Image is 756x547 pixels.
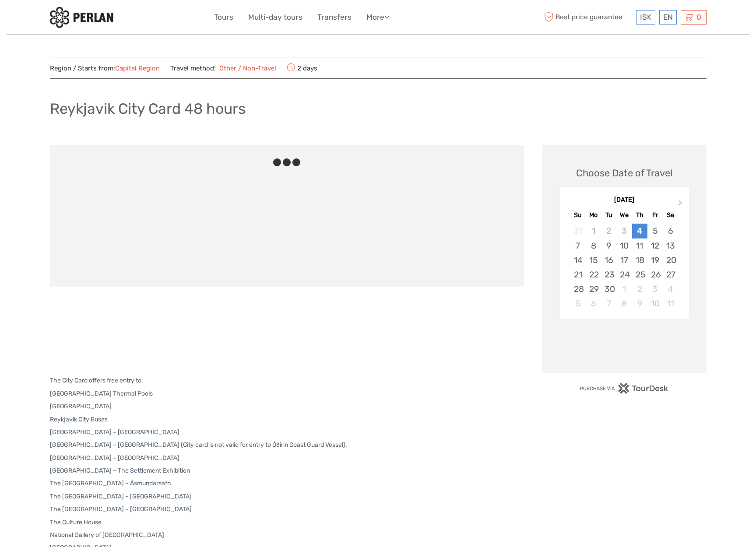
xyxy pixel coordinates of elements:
[50,505,524,514] p: The [GEOGRAPHIC_DATA] – [GEOGRAPHIC_DATA]
[570,253,586,267] div: Choose Sunday, September 14th, 2025
[663,282,678,296] div: Choose Saturday, October 4th, 2025
[50,64,160,73] span: Region / Starts from:
[50,7,113,28] img: 288-6a22670a-0f57-43d8-a107-52fbc9b92f2c_logo_small.jpg
[586,209,601,221] div: Mo
[50,100,246,118] h1: Reykjavik City Card 48 hours
[674,198,688,212] button: Next Month
[622,342,627,347] div: Loading...
[317,11,352,24] a: Transfers
[616,224,632,238] div: Not available Wednesday, September 3rd, 2025
[647,238,663,253] div: Choose Friday, September 12th, 2025
[50,440,524,450] p: [GEOGRAPHIC_DATA] – [GEOGRAPHIC_DATA] (City card is not valid for entry to Óðinn Coast Guard Vess...
[663,209,678,221] div: Sa
[542,10,634,25] span: Best price guarantee
[216,64,277,72] a: Other / Non-Travel
[50,402,524,411] p: [GEOGRAPHIC_DATA]
[50,389,524,399] p: [GEOGRAPHIC_DATA] Thermal Pools
[647,224,663,238] div: Choose Friday, September 5th, 2025
[586,282,601,296] div: Choose Monday, September 29th, 2025
[632,224,647,238] div: Choose Thursday, September 4th, 2025
[50,530,524,540] p: National Gallery of [GEOGRAPHIC_DATA]
[616,296,632,311] div: Choose Wednesday, October 8th, 2025
[663,296,678,311] div: Choose Saturday, October 11th, 2025
[586,253,601,267] div: Choose Monday, September 15th, 2025
[50,376,524,386] p: The City Card offers free entry to:
[616,238,632,253] div: Choose Wednesday, September 10th, 2025
[248,11,302,24] a: Multi-day tours
[695,13,703,21] span: 0
[616,267,632,282] div: Choose Wednesday, September 24th, 2025
[586,238,601,253] div: Choose Monday, September 8th, 2025
[647,253,663,267] div: Choose Friday, September 19th, 2025
[570,209,586,221] div: Su
[616,282,632,296] div: Choose Wednesday, October 1st, 2025
[601,238,616,253] div: Choose Tuesday, September 9th, 2025
[616,253,632,267] div: Choose Wednesday, September 17th, 2025
[601,296,616,311] div: Choose Tuesday, October 7th, 2025
[287,62,317,74] span: 2 days
[663,238,678,253] div: Choose Saturday, September 13th, 2025
[50,518,524,527] p: The Culture House
[570,282,586,296] div: Choose Sunday, September 28th, 2025
[50,415,524,424] p: Reykjavik City Buses
[115,64,160,72] a: Capital Region
[576,166,672,180] div: Choose Date of Travel
[632,238,647,253] div: Choose Thursday, September 11th, 2025
[586,267,601,282] div: Choose Monday, September 22nd, 2025
[647,267,663,282] div: Choose Friday, September 26th, 2025
[560,196,689,205] div: [DATE]
[586,296,601,311] div: Choose Monday, October 6th, 2025
[632,267,647,282] div: Choose Thursday, September 25th, 2025
[632,253,647,267] div: Choose Thursday, September 18th, 2025
[601,224,616,238] div: Not available Tuesday, September 2nd, 2025
[563,224,686,311] div: month 2025-09
[50,453,524,463] p: [GEOGRAPHIC_DATA] – [GEOGRAPHIC_DATA]
[214,11,233,24] a: Tours
[647,282,663,296] div: Choose Friday, October 3rd, 2025
[647,209,663,221] div: Fr
[580,383,668,394] img: PurchaseViaTourDesk.png
[601,209,616,221] div: Tu
[632,209,647,221] div: Th
[170,62,277,74] span: Travel method:
[366,11,389,24] a: More
[601,267,616,282] div: Choose Tuesday, September 23rd, 2025
[663,253,678,267] div: Choose Saturday, September 20th, 2025
[570,238,586,253] div: Choose Sunday, September 7th, 2025
[601,253,616,267] div: Choose Tuesday, September 16th, 2025
[50,466,524,476] p: [GEOGRAPHIC_DATA] – The Settlement Exhibition
[663,267,678,282] div: Choose Saturday, September 27th, 2025
[647,296,663,311] div: Choose Friday, October 10th, 2025
[632,296,647,311] div: Choose Thursday, October 9th, 2025
[632,282,647,296] div: Choose Thursday, October 2nd, 2025
[663,224,678,238] div: Choose Saturday, September 6th, 2025
[570,224,586,238] div: Not available Sunday, August 31st, 2025
[50,479,524,488] p: The [GEOGRAPHIC_DATA] – Ásmundarsafn
[50,492,524,501] p: The [GEOGRAPHIC_DATA] – [GEOGRAPHIC_DATA]
[640,13,651,21] span: ISK
[659,10,677,25] div: EN
[50,428,524,437] p: [GEOGRAPHIC_DATA] – [GEOGRAPHIC_DATA]
[570,296,586,311] div: Choose Sunday, October 5th, 2025
[601,282,616,296] div: Choose Tuesday, September 30th, 2025
[586,224,601,238] div: Not available Monday, September 1st, 2025
[616,209,632,221] div: We
[570,267,586,282] div: Choose Sunday, September 21st, 2025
